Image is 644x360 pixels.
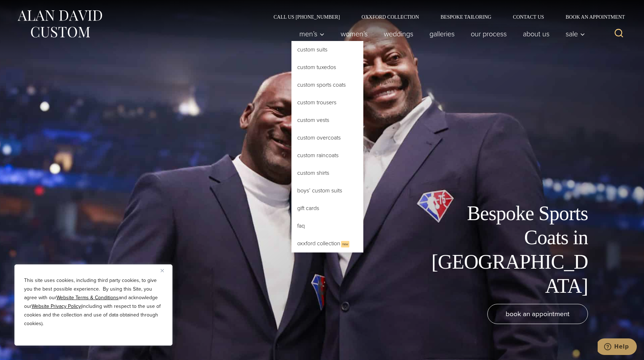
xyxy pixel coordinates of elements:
span: New [341,241,349,247]
button: Child menu of Sale [558,27,589,41]
h1: Bespoke Sports Coats in [GEOGRAPHIC_DATA] [426,201,588,298]
a: Call Us [PHONE_NUMBER] [263,14,351,19]
a: Custom Raincoats [291,147,363,164]
p: This site uses cookies, including third party cookies, to give you the best possible experience. ... [24,276,163,328]
a: Custom Vests [291,111,363,129]
a: Oxxford Collection [351,14,430,19]
a: Custom Suits [291,41,363,58]
img: Close [161,269,164,272]
a: Galleries [422,27,463,41]
a: Women’s [333,27,376,41]
a: Our Process [463,27,515,41]
a: Website Terms & Conditions [56,294,119,301]
a: FAQ [291,217,363,234]
button: Child menu of Men’s [291,27,333,41]
a: Gift Cards [291,200,363,217]
a: Boys’ Custom Suits [291,182,363,199]
a: Custom Trousers [291,94,363,111]
img: Alan David Custom [17,8,103,40]
a: Custom Tuxedos [291,59,363,76]
a: Custom Overcoats [291,129,363,146]
a: Oxxford CollectionNew [291,235,363,252]
nav: Primary Navigation [291,27,589,41]
a: book an appointment [487,304,588,324]
a: Contact Us [502,14,555,19]
a: weddings [376,27,422,41]
iframe: Opens a widget where you can chat to one of our agents [598,338,637,356]
button: View Search Form [610,25,627,42]
a: About Us [515,27,558,41]
button: Close [161,266,169,275]
nav: Secondary Navigation [263,14,627,19]
a: Bespoke Tailoring [430,14,502,19]
span: book an appointment [506,309,570,319]
a: Website Privacy Policy [32,302,81,310]
a: Book an Appointment [555,14,627,19]
a: Custom Sports Coats [291,76,363,94]
a: Custom Shirts [291,164,363,182]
